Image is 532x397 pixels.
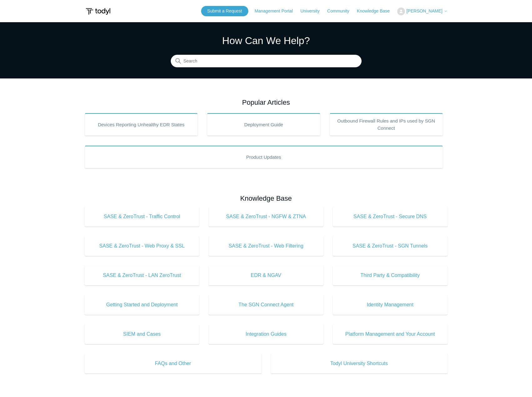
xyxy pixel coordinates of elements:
a: EDR & NGAV [209,265,323,285]
h2: Popular Articles [85,97,448,108]
a: SASE & ZeroTrust - Traffic Control [85,207,200,227]
a: The SGN Connect Agent [209,295,323,315]
span: SIEM and Cases [94,330,190,338]
a: SASE & ZeroTrust - Web Filtering [209,236,323,256]
a: Outbound Firewall Rules and IPs used by SGN Connect [330,113,443,136]
a: SASE & ZeroTrust - NGFW & ZTNA [209,207,323,227]
span: Platform Management and Your Account [342,330,438,338]
span: Integration Guides [218,330,314,338]
img: Todyl Support Center Help Center home page [85,6,111,17]
a: Todyl University Shortcuts [271,354,448,374]
a: Community [327,8,356,14]
span: The SGN Connect Agent [218,301,314,309]
span: EDR & NGAV [218,272,314,279]
a: SASE & ZeroTrust - SGN Tunnels [333,236,448,256]
a: SASE & ZeroTrust - Web Proxy & SSL [85,236,200,256]
span: Getting Started and Deployment [94,301,190,309]
input: Search [171,55,362,68]
a: Management Portal [255,8,299,14]
a: Deployment Guide [207,113,320,136]
span: SASE & ZeroTrust - Web Proxy & SSL [94,242,190,250]
span: Identity Management [342,301,438,309]
a: SASE & ZeroTrust - LAN ZeroTrust [85,265,200,285]
span: SASE & ZeroTrust - LAN ZeroTrust [94,272,190,279]
a: University [300,8,326,14]
a: SASE & ZeroTrust - Secure DNS [333,207,448,227]
span: SASE & ZeroTrust - Web Filtering [218,242,314,250]
h1: How Can We Help? [171,33,362,48]
span: [PERSON_NAME] [406,8,442,13]
a: Third Party & Compatibility [333,265,448,285]
span: Third Party & Compatibility [342,272,438,279]
a: Platform Management and Your Account [333,324,448,344]
a: SIEM and Cases [85,324,200,344]
a: Integration Guides [209,324,323,344]
span: SASE & ZeroTrust - SGN Tunnels [342,242,438,250]
a: Knowledge Base [357,8,396,14]
a: Devices Reporting Unhealthy EDR States [85,113,198,136]
span: SASE & ZeroTrust - NGFW & ZTNA [218,213,314,220]
button: [PERSON_NAME] [397,8,447,15]
a: Product Updates [85,146,443,168]
h2: Knowledge Base [85,193,448,204]
a: Getting Started and Deployment [85,295,200,315]
a: FAQs and Other [85,354,261,374]
span: FAQs and Other [94,360,252,367]
span: Todyl University Shortcuts [280,360,438,367]
a: Identity Management [333,295,448,315]
span: SASE & ZeroTrust - Secure DNS [342,213,438,220]
a: Submit a Request [201,6,248,16]
span: SASE & ZeroTrust - Traffic Control [94,213,190,220]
